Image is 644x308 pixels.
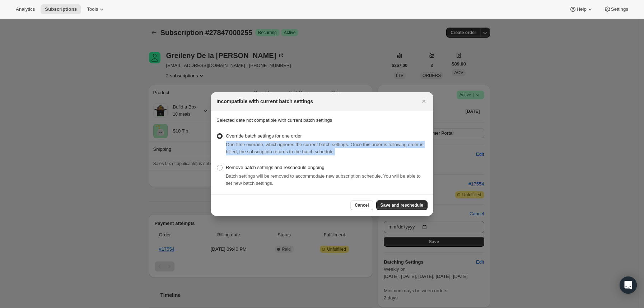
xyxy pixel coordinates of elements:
div: Open Intercom Messenger [620,276,637,294]
button: Tools [83,4,109,14]
span: Cancel [355,202,369,208]
button: Analytics [11,4,39,14]
span: One-time override, which ignores the current batch settings. Once this order is following order i... [226,142,424,154]
span: Analytics [16,6,35,12]
span: Selected date not compatible with current batch settings [216,117,332,123]
span: Settings [611,6,628,12]
span: Batch settings will be removed to accommodate new subscription schedule. You will be able to set ... [226,173,421,186]
span: Tools [87,6,98,12]
button: Cancel [350,200,373,210]
button: Settings [599,4,633,14]
button: Close [419,96,429,106]
button: Save and reschedule [376,200,428,210]
span: Override batch settings for one order [226,133,302,139]
span: Subscriptions [45,6,77,12]
span: Remove batch settings and reschedule ongoing [226,165,325,170]
span: Help [577,6,586,12]
button: Help [565,4,598,14]
span: Save and reschedule [381,202,423,208]
button: Subscriptions [41,4,81,14]
h2: Incompatible with current batch settings [216,98,313,105]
